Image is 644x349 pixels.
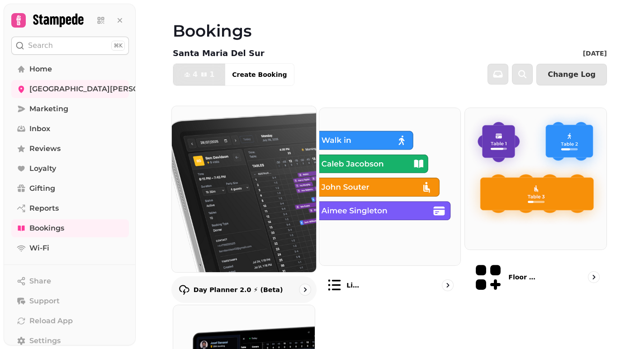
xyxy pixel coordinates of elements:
[193,71,198,78] span: 4
[11,160,129,178] a: Loyalty
[11,60,129,78] a: Home
[300,285,309,294] svg: go to
[11,140,129,158] a: Reviews
[29,123,50,134] span: Inbox
[28,40,53,51] p: Search
[548,71,596,78] span: Change Log
[536,64,607,85] button: Change Log
[589,273,598,282] svg: go to
[583,49,607,58] p: [DATE]
[29,223,64,234] span: Bookings
[11,120,129,138] a: Inbox
[29,104,68,114] span: Marketing
[464,108,607,301] a: Floor Plans (beta)Floor Plans (beta)
[171,106,317,303] a: Day Planner 2.0 ⚡ (Beta)Day Planner 2.0 ⚡ (Beta)
[173,64,225,85] button: 41
[11,37,129,55] button: Search⌘K
[29,163,56,174] span: Loyalty
[29,84,174,94] span: [GEOGRAPHIC_DATA][PERSON_NAME]
[29,316,73,326] span: Reload App
[29,296,60,307] span: Support
[11,100,129,118] a: Marketing
[465,108,606,250] img: Floor Plans (beta)
[11,272,129,290] button: Share
[165,98,323,280] img: Day Planner 2.0 ⚡ (Beta)
[443,281,452,290] svg: go to
[11,239,129,257] a: Wi-Fi
[11,292,129,310] button: Support
[29,203,59,214] span: Reports
[209,71,214,78] span: 1
[29,335,61,346] span: Settings
[11,80,129,98] a: [GEOGRAPHIC_DATA][PERSON_NAME]
[508,273,540,282] p: Floor Plans (beta)
[11,219,129,237] a: Bookings
[319,108,461,301] a: List viewList view
[29,183,55,194] span: Gifting
[225,64,294,85] button: Create Booking
[11,199,129,217] a: Reports
[29,243,49,254] span: Wi-Fi
[232,71,287,78] span: Create Booking
[346,281,362,290] p: List view
[319,108,461,265] img: List view
[29,143,61,154] span: Reviews
[11,312,129,330] button: Reload App
[11,179,129,198] a: Gifting
[111,41,125,51] div: ⌘K
[29,64,52,75] span: Home
[29,276,51,287] span: Share
[194,285,283,294] p: Day Planner 2.0 ⚡ (Beta)
[173,47,265,60] p: Santa Maria Del Sur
